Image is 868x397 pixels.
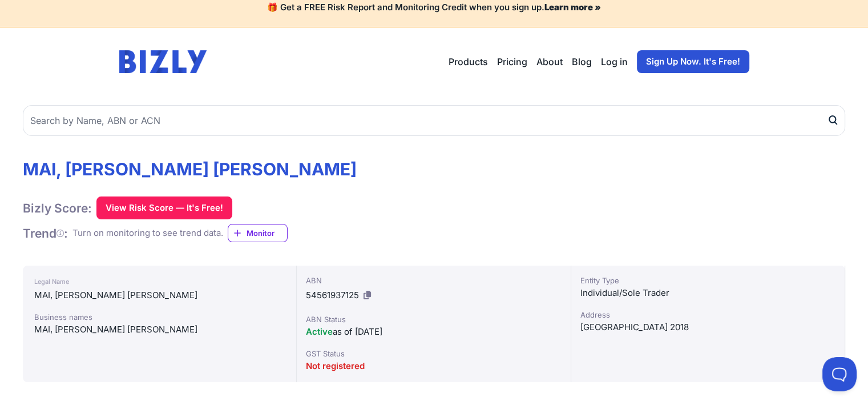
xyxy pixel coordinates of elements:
div: Individual/Sole Trader [580,286,835,300]
div: Address [580,309,835,320]
input: Search by Name, ABN or ACN [23,105,845,136]
h4: 🎁 Get a FREE Risk Report and Monitoring Credit when you sign up. [14,2,854,13]
h1: Bizly Score: [23,200,92,216]
a: About [536,55,563,69]
a: Learn more » [544,2,601,13]
div: GST Status [306,348,561,359]
button: View Risk Score — It's Free! [96,197,232,219]
button: Products [449,55,488,69]
a: Blog [572,55,592,69]
iframe: Toggle Customer Support [822,357,857,391]
a: Sign Up Now. It's Free! [637,50,749,73]
span: Monitor [247,227,287,239]
div: MAI, [PERSON_NAME] [PERSON_NAME] [34,288,285,302]
span: Not registered [306,360,365,371]
span: 54561937125 [306,290,359,300]
h1: Trend : [23,226,68,241]
div: Business names [34,311,285,323]
div: Legal Name [34,275,285,288]
div: ABN Status [306,314,561,325]
a: Pricing [497,55,527,69]
span: Active [306,326,333,337]
h1: MAI, [PERSON_NAME] [PERSON_NAME] [23,159,357,179]
div: Turn on monitoring to see trend data. [72,227,223,240]
div: [GEOGRAPHIC_DATA] 2018 [580,320,835,334]
div: as of [DATE] [306,325,561,339]
div: ABN [306,275,561,286]
a: Log in [601,55,628,69]
div: MAI, [PERSON_NAME] [PERSON_NAME] [34,323,285,336]
a: Monitor [228,224,288,242]
div: Entity Type [580,275,835,286]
